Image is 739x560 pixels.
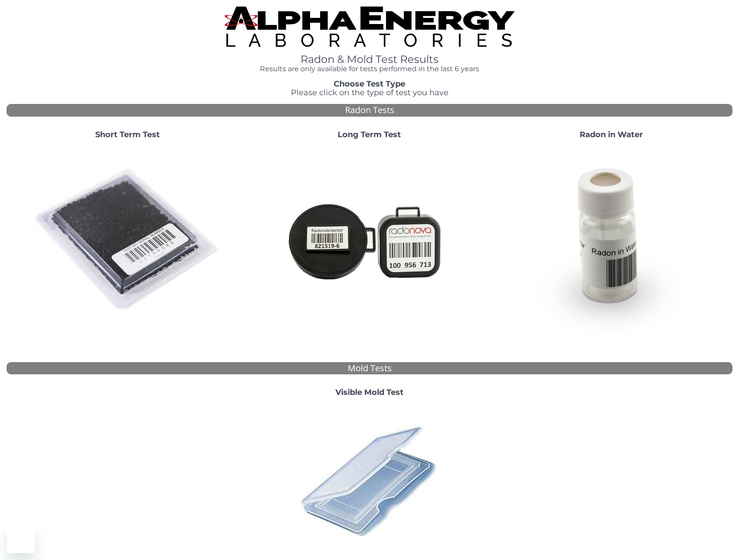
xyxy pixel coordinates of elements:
[34,146,221,334] img: ShortTerm.jpg
[276,146,463,334] img: Radtrak2vsRadtrak3.jpg
[7,362,732,375] div: Mold Tests
[7,104,732,117] div: Radon Tests
[7,525,35,553] iframe: Button to launch messaging window
[291,88,449,97] span: Please click on the type of test you have
[518,146,705,334] img: RadoninWater.jpg
[580,130,643,139] strong: Radon in Water
[95,130,160,139] strong: Short Term Test
[224,7,515,47] img: TightCrop.jpg
[334,79,405,89] strong: Choose Test Type
[293,404,446,557] img: PI42764010.jpg
[224,54,515,65] h1: Radon & Mold Test Results
[224,65,515,73] h4: Results are only available for tests performed in the last 6 years
[335,387,404,397] strong: Visible Mold Test
[338,130,401,139] strong: Long Term Test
